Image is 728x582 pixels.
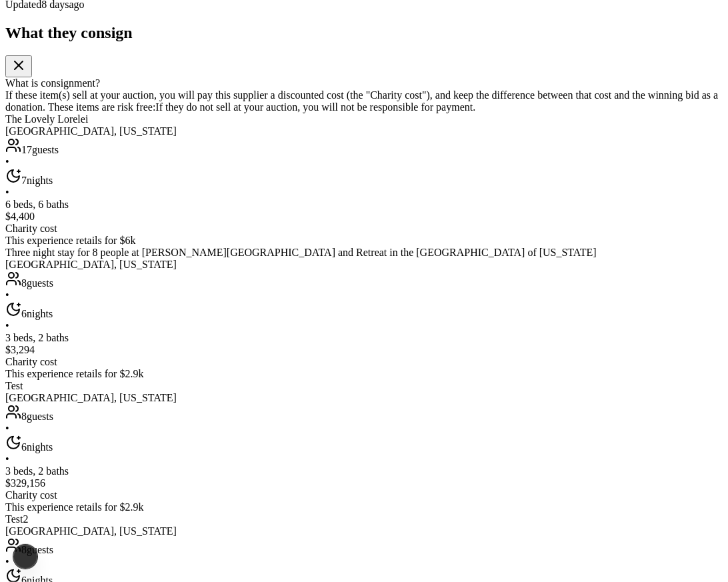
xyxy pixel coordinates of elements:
span: 6 nights [21,308,53,319]
span: 6 nights [21,441,53,453]
div: • [5,556,723,568]
div: This experience retails for $2.9k [5,501,723,513]
div: [GEOGRAPHIC_DATA], [US_STATE] [5,525,723,537]
div: 3 beds, 2 baths [5,465,723,477]
span: 8 guests [21,544,53,555]
span: 8 guests [21,277,53,289]
div: • [5,289,723,301]
div: • [5,423,723,435]
div: This experience retails for $2.9k [5,368,723,380]
div: Charity cost [5,356,723,368]
div: Charity cost [5,489,723,501]
div: • [5,320,723,332]
div: • [5,453,723,465]
div: [GEOGRAPHIC_DATA], [US_STATE] [5,392,723,404]
span: 8 guests [21,411,53,422]
div: $3,294 [5,344,723,356]
div: Test [5,380,723,392]
div: Test2 [5,513,723,525]
div: $329,156 [5,477,723,489]
div: 3 beds, 2 baths [5,332,723,344]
